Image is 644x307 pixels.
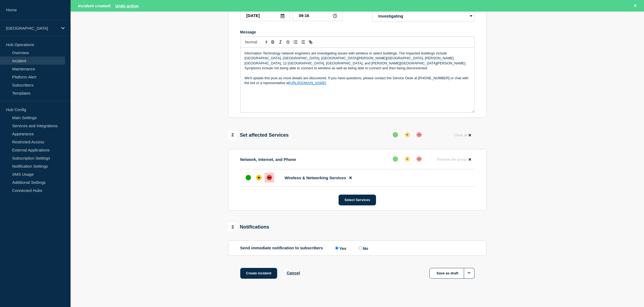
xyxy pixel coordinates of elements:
[434,154,475,165] button: Remove the group
[357,246,368,251] label: No
[339,195,376,205] button: Select Services
[393,156,398,162] div: up
[256,175,262,180] div: affected
[240,246,475,251] div: Send immediate notification to subscribers
[228,130,237,140] span: 2
[402,154,412,164] button: affected
[405,132,410,137] div: affected
[391,154,400,164] button: up
[464,268,475,279] button: Options
[240,30,475,34] div: Message
[391,130,400,140] button: up
[307,39,314,45] button: Toggle link
[267,175,272,180] div: down
[245,76,470,86] p: We'll update this post as more details are discovered. If you have questions, please contact the ...
[293,10,343,21] input: HH:MM
[78,4,111,8] span: Incident created!
[414,154,424,164] button: down
[285,175,346,180] span: Wireless & Networking Services
[245,51,470,71] p: Information Technology network engineers are investigating issues with wireless in select buildin...
[246,175,251,180] div: up
[402,130,412,140] button: affected
[240,10,290,21] input: YYYY-MM-DD
[243,39,269,45] span: Font size
[241,48,474,112] div: Message
[115,4,139,8] button: Undo action
[393,132,398,137] div: up
[228,223,269,232] div: Notifications
[405,156,410,162] div: affected
[414,130,424,140] button: down
[6,26,58,30] p: [GEOGRAPHIC_DATA]
[416,132,422,137] div: down
[416,156,422,162] div: down
[228,130,289,140] div: Set affected Services
[358,246,362,250] input: No
[429,268,475,279] button: Save as draft
[289,81,326,85] a: [URL][DOMAIN_NAME]
[287,271,300,275] button: Cancel
[277,39,284,45] button: Toggle italic text
[284,39,292,45] button: Toggle strikethrough text
[269,39,277,45] button: Toggle bold text
[334,246,346,251] label: Yes
[240,246,323,251] p: Send immediate notification to subscribers
[372,10,475,22] select: Incident type
[437,157,467,161] span: Remove the group
[240,268,277,279] button: Create incident
[335,246,339,250] input: Yes
[292,39,299,45] button: Toggle ordered list
[451,130,474,140] button: Clear all
[240,157,296,162] p: Network, Internet, and Phone
[299,39,307,45] button: Toggle bulleted list
[228,223,237,232] span: 3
